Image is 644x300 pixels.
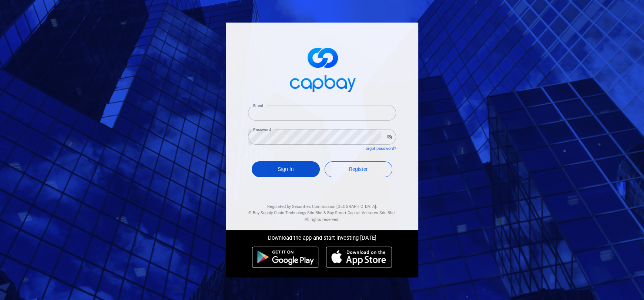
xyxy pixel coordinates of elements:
label: Email [253,103,263,108]
span: Bay Smart Capital Ventures Sdn Bhd. [327,210,396,215]
span: © Bay Supply Chain Technology Sdn Bhd [248,210,322,215]
button: Sign In [252,161,320,177]
a: Register [325,161,393,177]
img: android [252,246,319,268]
img: logo [285,41,359,96]
div: Regulated by Securities Commission [GEOGRAPHIC_DATA]. & All rights reserved. [248,196,396,223]
div: Download the app and start investing [DATE] [220,230,424,243]
span: Register [349,166,368,172]
img: ios [326,246,392,268]
a: Forgot password? [363,146,396,151]
label: Password [253,127,271,132]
